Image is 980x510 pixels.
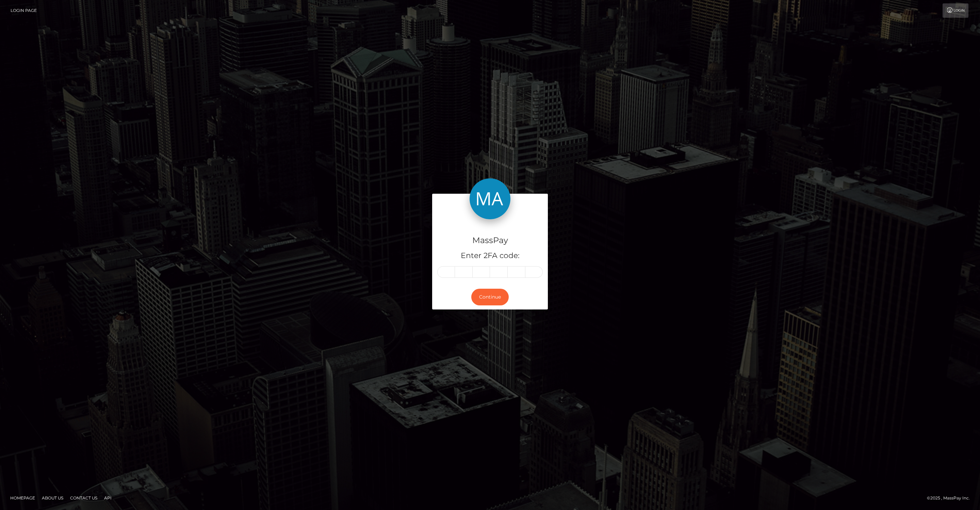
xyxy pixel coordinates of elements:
[471,289,509,305] button: Continue
[67,493,100,503] a: Contact Us
[437,251,543,261] h5: Enter 2FA code:
[437,235,543,246] h4: MassPay
[11,3,37,18] a: Login Page
[470,178,510,219] img: MassPay
[7,493,38,503] a: Homepage
[943,3,968,18] a: Login
[39,493,66,503] a: About Us
[101,493,114,503] a: API
[927,494,975,502] div: © 2025 , MassPay Inc.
